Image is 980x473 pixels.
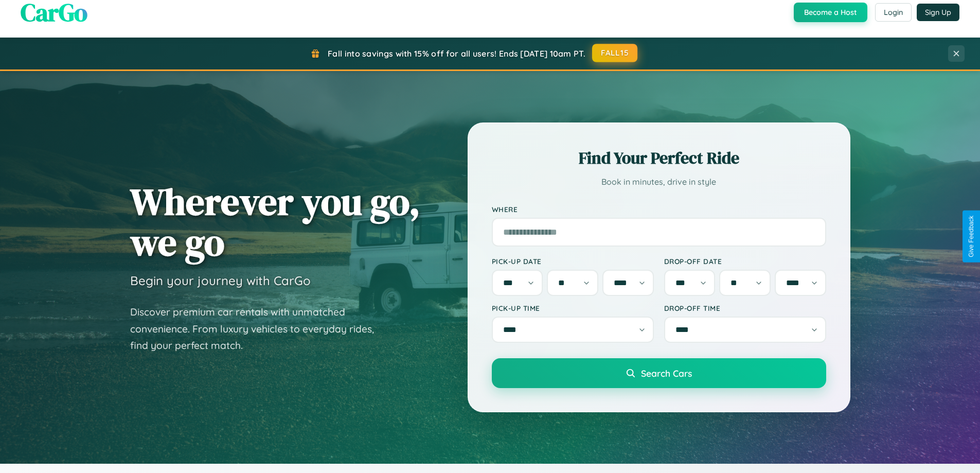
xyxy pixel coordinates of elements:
button: FALL15 [592,44,637,62]
p: Book in minutes, drive in style [492,174,826,189]
button: Search Cars [492,358,826,388]
p: Discover premium car rentals with unmatched convenience. From luxury vehicles to everyday rides, ... [130,304,387,354]
label: Pick-up Time [492,304,654,312]
button: Login [875,3,912,22]
button: Sign Up [917,4,959,21]
span: Fall into savings with 15% off for all users! Ends [DATE] 10am PT. [328,48,585,59]
h2: Find Your Perfect Ride [492,147,826,169]
button: Become a Host [794,3,867,22]
label: Drop-off Date [664,257,826,266]
label: Drop-off Time [664,304,826,312]
h1: Wherever you go, we go [130,181,420,262]
span: Search Cars [641,367,692,379]
label: Where [492,205,826,214]
div: Give Feedback [968,216,975,257]
h3: Begin your journey with CarGo [130,273,311,288]
label: Pick-up Date [492,257,654,266]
